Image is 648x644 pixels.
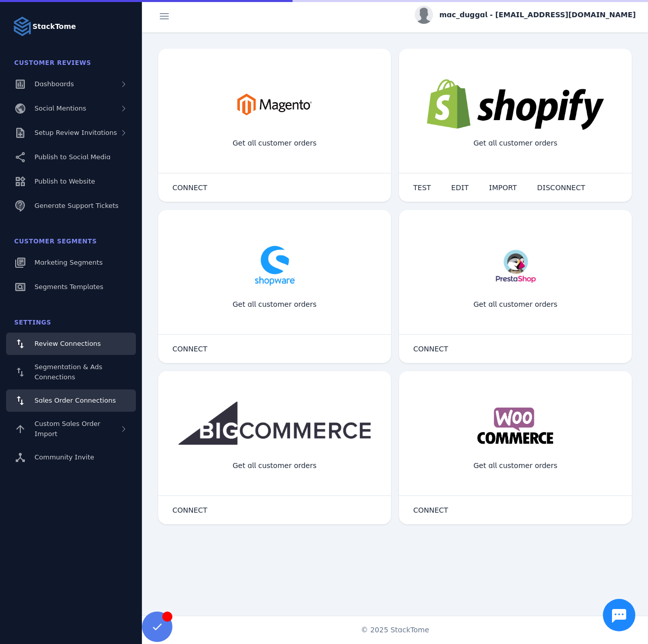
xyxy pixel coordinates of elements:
button: CONNECT [403,339,458,359]
span: © 2025 StackTome [361,625,429,635]
span: Custom Sales Order Import [34,420,100,438]
span: Setup Review Invitations [34,129,117,136]
div: Get all customer orders [465,130,566,157]
a: Segmentation & Ads Connections [6,357,136,387]
div: Get all customer orders [465,291,566,318]
a: Sales Order Connections [6,389,136,412]
a: Generate Support Tickets [6,195,136,217]
span: CONNECT [413,507,448,514]
img: woocommerce.png [474,402,557,452]
span: Publish to Social Media [34,153,111,161]
span: Review Connections [34,340,101,347]
button: TEST [403,177,441,198]
span: Community Invite [34,453,94,461]
button: CONNECT [162,500,218,520]
img: prestashop.png [492,240,538,291]
div: Get all customer orders [465,452,566,479]
img: Logo image [12,16,32,37]
span: Dashboards [34,80,74,88]
span: CONNECT [413,345,448,352]
span: Publish to Website [34,177,95,185]
button: DISCONNECT [527,177,595,198]
img: magento.png [224,79,325,130]
div: Get all customer orders [225,291,325,318]
span: Customer Segments [14,238,97,245]
img: bigcommerce.png [178,402,371,445]
div: Get all customer orders [225,452,325,479]
span: Settings [14,319,51,326]
img: shopware.png [249,240,300,291]
button: CONNECT [403,500,458,520]
span: DISCONNECT [537,184,585,191]
a: Marketing Segments [6,252,136,274]
button: CONNECT [162,339,218,359]
span: Segments Templates [34,283,103,291]
span: mac_duggal - [EMAIL_ADDRESS][DOMAIN_NAME] [439,10,636,20]
span: TEST [413,184,431,191]
span: Sales Order Connections [34,397,116,404]
span: CONNECT [172,184,207,191]
a: Segments Templates [6,276,136,298]
span: IMPORT [489,184,517,191]
button: CONNECT [162,177,218,198]
span: Social Mentions [34,104,86,112]
button: mac_duggal - [EMAIL_ADDRESS][DOMAIN_NAME] [415,6,636,24]
a: Review Connections [6,333,136,355]
button: EDIT [441,177,479,198]
span: Customer Reviews [14,59,91,66]
strong: StackTome [32,21,76,32]
span: CONNECT [172,345,207,352]
button: IMPORT [479,177,527,198]
span: CONNECT [172,507,207,514]
img: shopify.png [427,79,604,130]
span: Generate Support Tickets [34,202,119,209]
a: Publish to Website [6,170,136,193]
div: Get all customer orders [225,130,325,157]
a: Publish to Social Media [6,146,136,168]
img: profile.jpg [415,6,433,24]
span: EDIT [451,184,469,191]
span: Segmentation & Ads Connections [34,363,102,381]
a: Community Invite [6,446,136,469]
span: Marketing Segments [34,259,102,266]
